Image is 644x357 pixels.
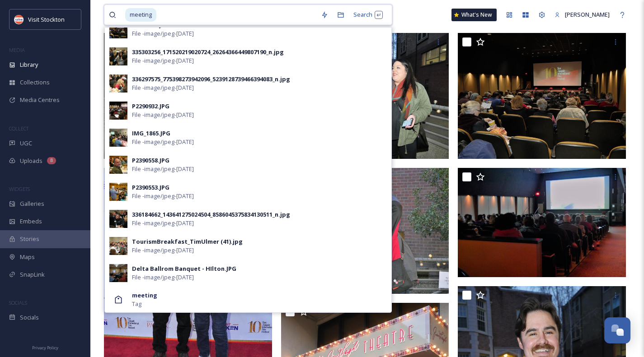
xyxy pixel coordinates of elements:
img: 336184662_143641275024504_8586045375834130511_n.jpg [109,210,127,228]
img: P2290918.JPG [458,33,626,159]
div: TourismBreakfast_TimUlmer (41).jpg [132,237,243,246]
div: 8 [47,157,56,164]
span: Library [20,60,38,69]
a: [PERSON_NAME] [550,6,614,23]
img: TourismBreakfast_TimUlmer%2520%2841%29.jpg [109,237,127,255]
div: P2390558.JPG [132,156,169,165]
img: P2390558.JPG [109,156,127,174]
img: 336297575_775398273942096_5239128739466394083_n.jpg [109,74,127,93]
div: P2390553.JPG [132,183,169,192]
span: Visit Stockton [28,15,65,23]
img: IMG_1865.JPG [109,129,127,147]
span: Socials [20,313,39,322]
div: P2290932.JPG [132,102,169,111]
span: WIDGETS [9,185,30,192]
span: File - image/jpeg - [DATE] [132,165,194,173]
span: File - image/jpeg - [DATE] [132,111,194,119]
span: Maps [20,253,35,261]
span: Collections [20,78,50,87]
span: File - image/jpeg - [DATE] [132,273,194,282]
span: [PERSON_NAME] [565,10,610,19]
span: meeting [125,8,156,21]
strong: meeting [132,291,157,299]
span: SnapLink [20,270,45,279]
span: File - image/jpeg - [DATE] [132,246,194,255]
div: Search [349,6,387,23]
button: Open Chat [604,317,630,343]
span: MEDIA [9,46,25,53]
img: 335303256_171520219020724_26264366449807190_n.jpg [109,47,127,65]
span: UGC [20,139,32,148]
span: Tag [132,300,141,308]
span: File - image/jpeg - [DATE] [132,83,194,92]
span: File - image/jpeg - [DATE] [132,56,194,65]
img: P2290932.JPG [109,102,127,120]
span: Media Centres [20,96,60,104]
div: 335303256_171520219020724_26264366449807190_n.jpg [132,48,284,56]
div: 336297575_775398273942096_5239128739466394083_n.jpg [132,75,290,83]
a: Privacy Policy [32,342,58,352]
span: Privacy Policy [32,345,58,351]
span: COLLECT [9,125,28,132]
span: Uploads [20,157,42,165]
div: 336184662_143641275024504_8586045375834130511_n.jpg [132,210,290,219]
img: P2390553.JPG [109,183,127,201]
span: File - image/jpeg - [DATE] [132,219,194,227]
span: Galleries [20,199,44,208]
img: P2290896.JPG [104,33,272,159]
a: What's New [451,9,497,21]
div: Delta Ballrom Banquet - HIlton.JPG [132,264,236,273]
span: File - image/jpeg - [DATE] [132,29,194,38]
img: Delta%2520Ballrom%2520Banquet%2520-%2520HIlton.JPG [109,264,127,282]
img: P2290918.JPG [109,20,127,38]
span: Embeds [20,217,42,226]
span: SOCIALS [9,299,27,306]
span: Stories [20,235,39,243]
span: File - image/jpeg - [DATE] [132,138,194,146]
img: unnamed.jpeg [14,15,24,24]
img: P2290941.JPG [458,168,626,277]
div: IMG_1865.JPG [132,129,170,138]
span: File - image/jpeg - [DATE] [132,192,194,200]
